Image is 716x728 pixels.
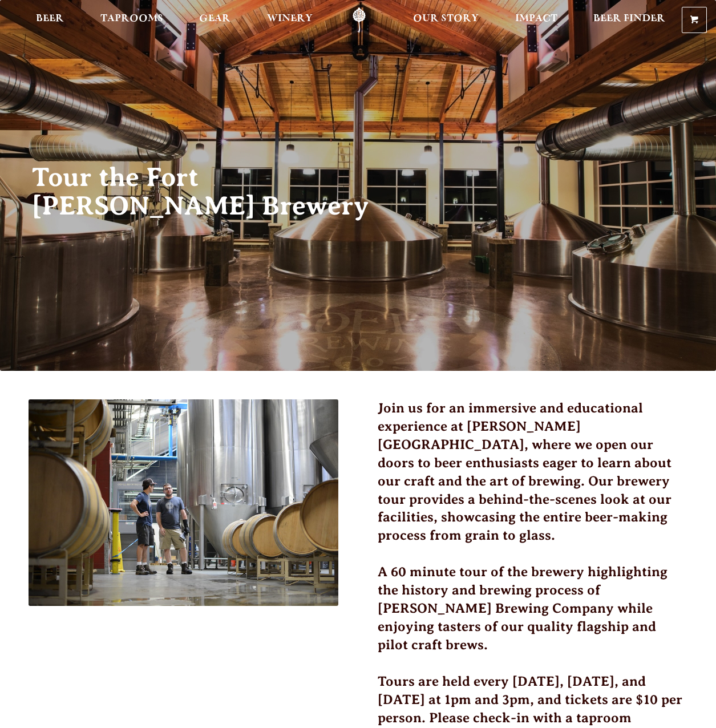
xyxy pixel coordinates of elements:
a: Odell Home [338,7,381,33]
span: Our Story [413,14,479,23]
span: Beer [36,14,64,23]
span: Impact [515,14,557,23]
a: Beer [29,7,71,33]
a: Taprooms [93,7,171,33]
a: Winery [260,7,320,33]
a: Impact [508,7,565,33]
a: Our Story [406,7,486,33]
span: Taprooms [100,14,163,23]
img: 51296704916_1a94a6d996_c [29,399,338,606]
h3: Join us for an immersive and educational experience at [PERSON_NAME][GEOGRAPHIC_DATA], where we o... [378,399,687,559]
h2: Tour the Fort [PERSON_NAME] Brewery [32,163,388,220]
span: Gear [199,14,230,23]
a: Beer Finder [586,7,673,33]
h3: A 60 minute tour of the brewery highlighting the history and brewing process of [PERSON_NAME] Bre... [378,563,687,668]
span: Winery [267,14,313,23]
a: Gear [192,7,238,33]
span: Beer Finder [593,14,665,23]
